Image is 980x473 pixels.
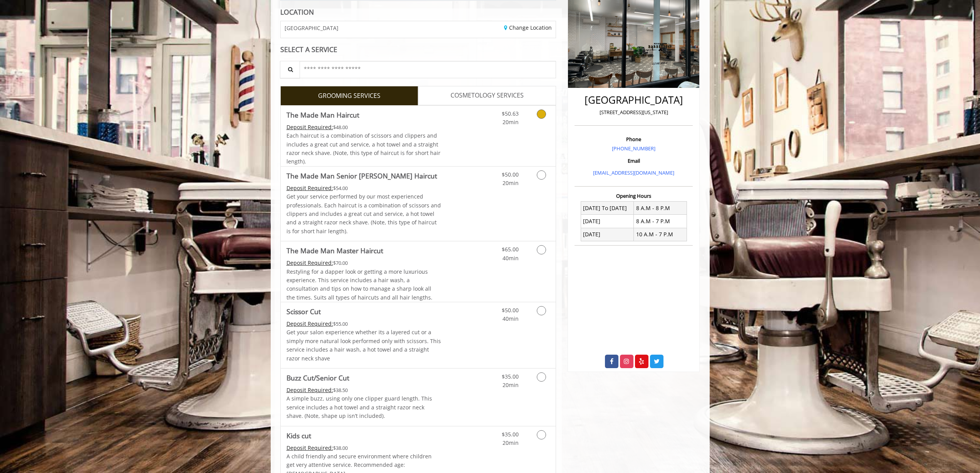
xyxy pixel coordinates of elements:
[285,25,338,31] span: [GEOGRAPHIC_DATA]
[576,94,691,106] h2: [GEOGRAPHIC_DATA]
[634,215,687,228] td: 8 A.M - 7 P.M
[581,202,634,215] td: [DATE] To [DATE]
[581,215,634,228] td: [DATE]
[593,169,674,176] a: [EMAIL_ADDRESS][DOMAIN_NAME]
[286,386,441,394] div: $38.50
[502,171,519,178] span: $50.00
[280,7,314,17] b: LOCATION
[286,320,441,328] div: $55.00
[286,170,437,181] b: The Made Man Senior [PERSON_NAME] Haircut
[286,184,333,192] span: This service needs some Advance to be paid before we block your appointment
[286,268,432,301] span: Restyling for a dapper look or getting a more luxurious experience. This service includes a hair ...
[503,381,519,389] span: 20min
[504,24,552,31] a: Change Location
[286,444,441,452] div: $38.00
[286,394,441,420] p: A simple buzz, using only one clipper guard length. This service includes a hot towel and a strai...
[286,320,333,327] span: This service needs some Advance to be paid before we block your appointment
[286,123,441,131] div: $48.00
[576,158,691,163] h3: Email
[503,254,519,262] span: 40min
[286,444,333,451] span: This service needs some Advance to be paid before we block your appointment
[576,108,691,116] p: [STREET_ADDRESS][US_STATE]
[575,193,693,199] h3: Opening Hours
[286,132,441,165] span: Each haircut is a combination of scissors and clippers and includes a great cut and service, a ho...
[280,61,300,78] button: Service Search
[612,145,655,152] a: [PHONE_NUMBER]
[286,245,383,256] b: The Made Man Master Haircut
[502,306,519,314] span: $50.00
[286,259,333,266] span: This service needs some Advance to be paid before we block your appointment
[318,91,380,101] span: GROOMING SERVICES
[286,328,441,363] p: Get your salon experience whether its a layered cut or a simply more natural look performed only ...
[502,246,519,253] span: $65.00
[280,46,556,53] div: SELECT A SERVICE
[286,259,441,267] div: $70.00
[286,386,333,394] span: This service needs some Advance to be paid before we block your appointment
[581,228,634,241] td: [DATE]
[576,136,691,142] h3: Phone
[286,306,321,317] b: Scissor Cut
[286,192,441,236] p: Get your service performed by our most experienced professionals. Each haircut is a combination o...
[502,110,519,117] span: $50.63
[286,123,333,131] span: This service needs some Advance to be paid before we block your appointment
[503,439,519,446] span: 20min
[286,109,359,120] b: The Made Man Haircut
[502,431,519,438] span: $35.00
[286,372,349,383] b: Buzz Cut/Senior Cut
[286,430,311,441] b: Kids cut
[502,373,519,380] span: $35.00
[634,228,687,241] td: 10 A.M - 7 P.M
[503,179,519,187] span: 20min
[503,118,519,126] span: 20min
[503,315,519,322] span: 40min
[634,202,687,215] td: 8 A.M - 8 P.M
[286,184,441,192] div: $54.00
[451,91,524,101] span: COSMETOLOGY SERVICES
